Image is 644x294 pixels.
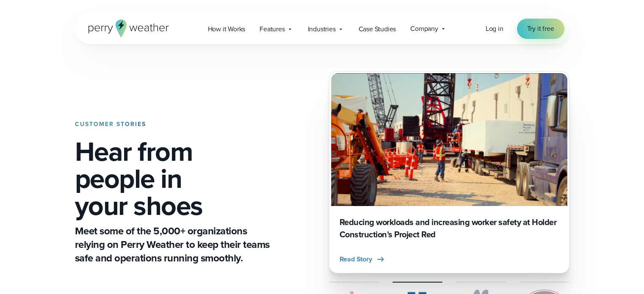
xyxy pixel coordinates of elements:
[201,20,253,38] a: How it Works
[351,20,404,38] a: Case Studies
[517,19,564,39] a: Try it free
[75,138,273,219] h1: Hear from people in your shoes
[331,73,567,206] img: Holder Construction Workers preparing construction materials to be lifted on a crane
[329,71,569,273] div: slideshow
[329,71,569,273] div: 2 of 4
[208,24,246,34] span: How it Works
[486,24,503,34] a: Log in
[75,120,146,129] strong: CUSTOMER STORIES
[340,216,559,241] h3: Reducing workloads and increasing worker safety at Holder Construction’s Project Red
[340,254,372,264] span: Read Story
[308,24,336,34] span: Industries
[75,224,273,265] p: Meet some of the 5,000+ organizations relying on Perry Weather to keep their teams safe and opera...
[340,254,386,264] button: Read Story
[260,24,285,34] span: Features
[527,24,554,34] span: Try it free
[329,71,569,273] a: Holder Construction Workers preparing construction materials to be lifted on a crane Reducing wor...
[410,24,438,34] span: Company
[486,24,503,33] span: Log in
[359,24,396,34] span: Case Studies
